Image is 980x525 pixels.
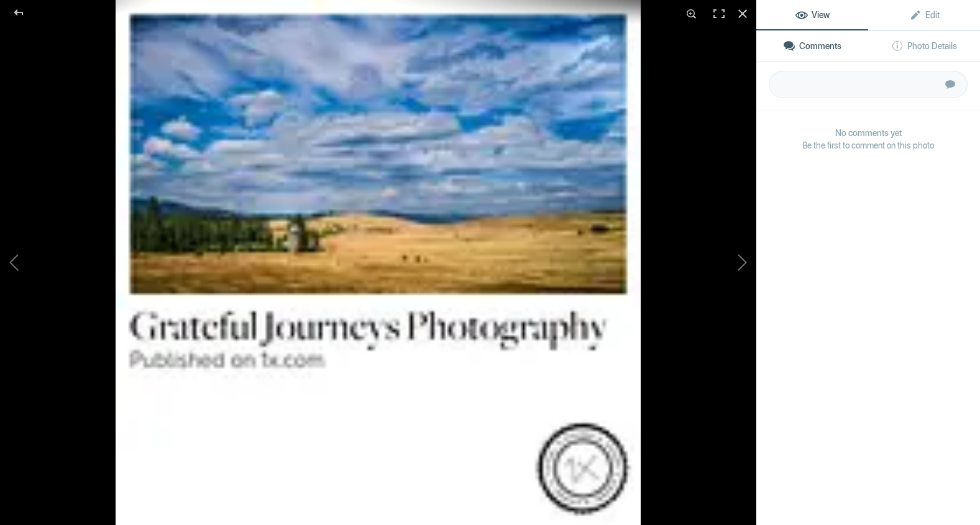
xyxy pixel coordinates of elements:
b: No comments yet [769,127,968,139]
span: Be the first to comment on this photo [769,139,968,152]
span: Photo Details [891,41,957,51]
button: Next (arrow right) [663,168,756,357]
span: Comments [783,41,841,51]
a: Comments [756,31,868,61]
span: View [795,10,830,20]
a: Photo Details [868,31,980,61]
span: Edit [909,10,940,20]
button: Submit [936,71,964,98]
